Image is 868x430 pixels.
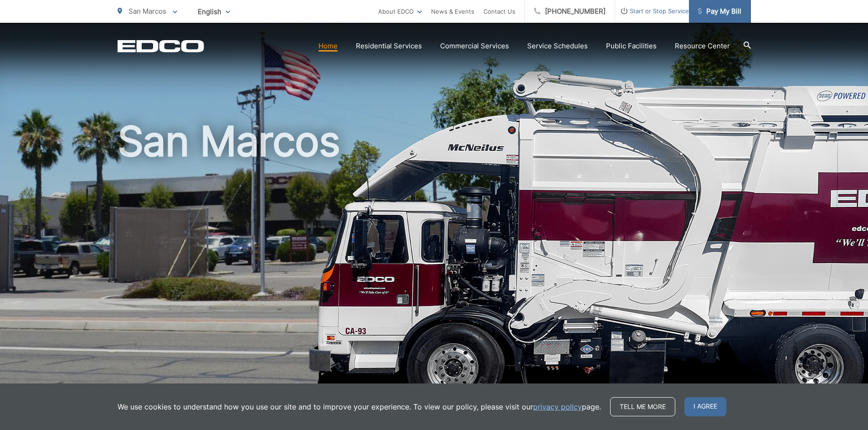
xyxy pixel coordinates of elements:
a: EDCD logo. Return to the homepage. [118,40,204,52]
p: We use cookies to understand how you use our site and to improve your experience. To view our pol... [118,401,601,412]
a: Public Facilities [606,41,657,52]
span: I agree [684,397,726,416]
span: Pay My Bill [698,6,741,17]
a: Commercial Services [440,41,509,52]
h1: San Marcos [118,119,751,407]
a: Contact Us [483,6,515,17]
a: Home [318,41,338,52]
a: Service Schedules [527,41,588,52]
a: News & Events [431,6,474,17]
a: Resource Center [675,41,730,52]
a: Tell me more [610,397,675,416]
a: About EDCO [378,6,422,17]
a: Residential Services [356,41,422,52]
span: English [191,4,237,20]
span: San Marcos [128,7,166,16]
a: privacy policy [533,401,582,412]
